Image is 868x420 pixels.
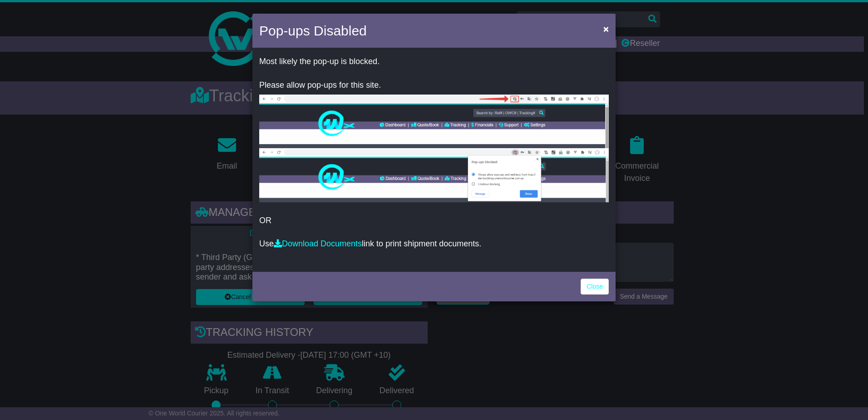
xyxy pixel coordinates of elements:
div: OR [252,50,616,270]
img: allow-popup-1.png [259,95,609,148]
p: Most likely the pop-up is blocked. [259,57,609,67]
button: Close [599,20,613,38]
a: Download Documents [274,239,362,248]
p: Please allow pop-ups for this site. [259,80,609,90]
p: Use link to print shipment documents. [259,239,609,249]
h4: Pop-ups Disabled [259,20,367,41]
span: × [603,24,609,34]
img: allow-popup-2.png [259,148,609,202]
a: Close [581,279,609,295]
